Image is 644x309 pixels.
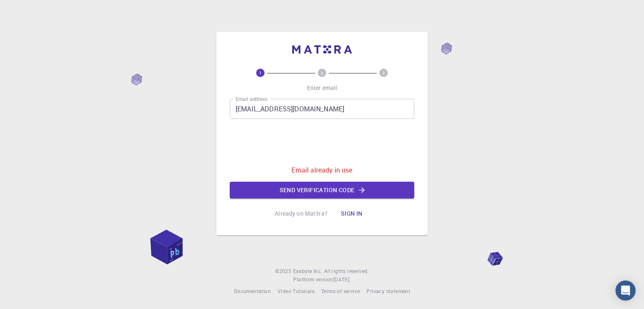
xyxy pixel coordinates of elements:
[234,287,271,296] a: Documentation
[382,70,385,76] text: 3
[291,165,352,175] p: Email already in use
[278,288,314,294] span: Video Tutorials
[293,268,322,274] span: Exabyte Inc.
[275,267,293,276] span: © 2025
[334,205,369,222] button: Sign in
[321,287,360,296] a: Terms of service
[366,287,410,296] a: Privacy statement
[293,276,333,284] span: Platform version
[293,267,322,276] a: Exabyte Inc.
[278,287,314,296] a: Video Tutorials
[236,95,267,103] label: Email address
[615,281,636,301] div: Open Intercom Messenger
[324,267,369,276] span: All rights reserved.
[230,182,414,198] button: Send verification code
[333,276,351,283] span: [DATE] .
[234,288,271,294] span: Documentation
[258,126,386,158] iframe: reCAPTCHA
[259,70,262,76] text: 1
[275,209,327,218] p: Already on Mat3ra?
[321,288,360,294] span: Terms of service
[366,288,410,294] span: Privacy statement
[321,70,323,76] text: 2
[307,84,338,92] p: Enter email
[333,276,351,284] a: [DATE].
